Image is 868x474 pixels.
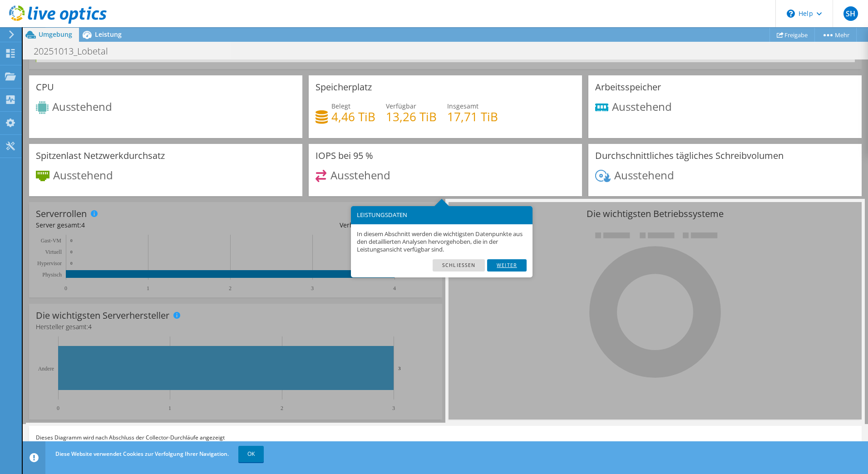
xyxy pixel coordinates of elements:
h3: LEISTUNGSDATEN [357,212,527,218]
span: Diese Website verwendet Cookies zur Verfolgung Ihrer Navigation. [55,450,229,458]
a: Schließen [433,259,485,271]
h1: 20251013_Lobetal [30,46,122,56]
svg: \n [787,10,795,18]
a: Freigabe [769,28,815,42]
a: Mehr [814,28,857,42]
a: Weiter [487,259,527,271]
span: Umgebung [39,30,72,39]
p: In diesem Abschnitt werden die wichtigsten Datenpunkte aus den detaillierten Analysen hervorgehob... [357,230,527,253]
div: Dieses Diagramm wird nach Abschluss der Collector-Durchläufe angezeigt [29,426,862,449]
span: Leistung [95,30,122,39]
span: SH [843,6,858,21]
a: OK [238,446,264,462]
